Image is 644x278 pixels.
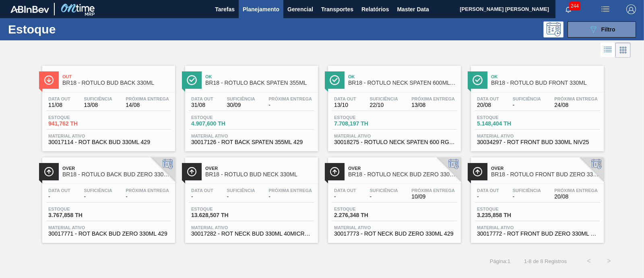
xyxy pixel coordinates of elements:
[369,96,398,101] span: Suficiência
[84,194,112,200] span: -
[512,188,541,193] span: Suficiência
[287,4,313,14] span: Gerencial
[268,188,312,193] span: Próxima Entrega
[48,212,105,218] span: 3.767,858 TH
[334,115,390,120] span: Estoque
[615,42,631,58] div: Visão em Cards
[205,80,314,86] span: BR18 - RÓTULO BACK SPATEN 355ML
[626,4,636,14] img: Logout
[44,75,54,85] img: Ícone
[48,115,105,120] span: Estoque
[477,225,598,230] span: Material ativo
[205,166,314,171] span: Over
[543,21,563,38] div: Pogramando: nenhum usuário selecionado
[411,188,455,193] span: Próxima Entrega
[215,4,235,14] span: Tarefas
[601,4,610,14] img: userActions
[48,121,105,127] span: 941,762 TH
[48,96,70,101] span: Data out
[48,102,70,108] span: 11/08
[369,194,398,200] span: -
[397,4,429,14] span: Master Data
[62,80,171,86] span: BR18 - RÓTULO BUD BACK 330ML
[491,74,600,79] span: Ok
[84,96,112,101] span: Suficiência
[48,139,169,145] span: 30017114 - ROT BACK BUD 330ML 429
[126,96,169,101] span: Próxima Entrega
[473,167,483,177] img: Ícone
[491,166,600,171] span: Over
[205,171,314,178] span: BR18 - RÓTULO BUD NECK 330ML
[554,194,598,200] span: 20/08
[36,151,179,243] a: ÍconeOverBR18 - RÓTULO BACK BUD ZERO 330MLData out-Suficiência-Próxima Entrega-Estoque3.767,858 T...
[411,96,455,101] span: Próxima Entrega
[369,102,398,108] span: 22/10
[465,151,608,243] a: ÍconeOverBR18 - RÓTULO FRONT BUD ZERO 330MLData out-Suficiência-Próxima Entrega20/08Estoque3.235,...
[227,188,255,193] span: Suficiência
[62,166,171,171] span: Over
[334,96,356,101] span: Data out
[477,139,598,145] span: 30034297 - ROT FRONT BUD 330ML NIV25
[361,4,389,14] span: Relatórios
[330,167,340,177] img: Ícone
[48,225,169,230] span: Material ativo
[268,102,312,108] span: -
[477,212,533,218] span: 3.235,858 TH
[48,134,169,138] span: Material ativo
[554,96,598,101] span: Próxima Entrega
[84,102,112,108] span: 13/08
[348,80,457,86] span: BR18 - RÓTULO NECK SPATEN 600ML RGB
[411,194,455,200] span: 10/09
[179,151,322,243] a: ÍconeOverBR18 - RÓTULO BUD NECK 330MLData out-Suficiência-Próxima Entrega-Estoque13.628,507 THMat...
[227,194,255,200] span: -
[187,167,197,177] img: Ícone
[187,75,197,85] img: Ícone
[477,207,533,211] span: Estoque
[512,102,541,108] span: -
[491,80,600,86] span: BR18 - RÓTULO BUD FRONT 330ML
[191,139,312,145] span: 30017126 - ROT BACK SPATEN 355ML 429
[191,96,213,101] span: Data out
[473,75,483,85] img: Ícone
[48,207,105,211] span: Estoque
[321,4,353,14] span: Transportes
[477,194,499,200] span: -
[512,96,541,101] span: Suficiência
[8,25,125,34] h1: Estoque
[191,225,312,230] span: Material ativo
[334,134,455,138] span: Material ativo
[191,212,248,218] span: 13.628,507 TH
[243,4,279,14] span: Planejamento
[490,258,510,264] span: Página : 1
[477,115,533,120] span: Estoque
[555,4,581,15] button: Notificações
[477,121,533,127] span: 5.148,404 TH
[126,102,169,108] span: 14/08
[522,258,567,264] span: 1 - 8 de 8 Registros
[491,171,600,178] span: BR18 - RÓTULO FRONT BUD ZERO 330ML
[48,231,169,237] span: 30017771 - ROT BACK BUD ZERO 330ML 429
[554,188,598,193] span: Próxima Entrega
[554,102,598,108] span: 24/08
[334,102,356,108] span: 13/10
[477,188,499,193] span: Data out
[191,188,213,193] span: Data out
[322,151,465,243] a: ÍconeOverBR18 - RÓTULO NECK BUD ZERO 330MLData out-Suficiência-Próxima Entrega10/09Estoque2.276,3...
[569,2,580,10] span: 244
[330,75,340,85] img: Ícone
[191,134,312,138] span: Material ativo
[348,171,457,178] span: BR18 - RÓTULO NECK BUD ZERO 330ML
[477,134,598,138] span: Material ativo
[334,231,455,237] span: 30017773 - ROT NECK BUD ZERO 330ML 429
[191,207,248,211] span: Estoque
[191,115,248,120] span: Estoque
[191,102,213,108] span: 31/08
[62,171,171,178] span: BR18 - RÓTULO BACK BUD ZERO 330ML
[84,188,112,193] span: Suficiência
[334,212,390,218] span: 2.276,348 TH
[191,121,248,127] span: 4.907,600 TH
[334,121,390,127] span: 7.708,197 TH
[334,207,390,211] span: Estoque
[599,251,619,271] button: >
[48,194,70,200] span: -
